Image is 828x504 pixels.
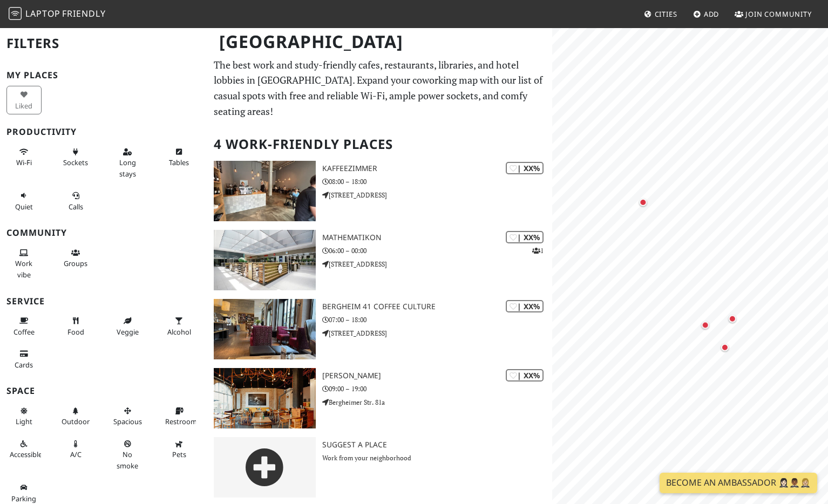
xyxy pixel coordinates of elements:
[689,4,724,24] a: Add
[214,299,316,359] img: Bergheim 41 coffee culture
[6,244,42,283] button: Work vibe
[16,417,32,426] span: Natural light
[113,417,142,426] span: Spacious
[110,402,145,431] button: Spacious
[322,371,552,380] h3: [PERSON_NAME]
[6,127,201,137] h3: Productivity
[9,5,106,24] a: LaptopFriendly LaptopFriendly
[25,8,60,19] span: Laptop
[6,345,42,373] button: Cards
[725,312,738,325] div: Map marker
[6,435,42,464] button: Accessible
[322,397,552,407] p: Bergheimer Str. 81a
[15,360,33,370] span: Credit cards
[322,233,552,242] h3: Mathematikon
[69,202,83,212] span: Video/audio calls
[322,164,552,173] h3: Kaffeezimmer
[322,259,552,269] p: [STREET_ADDRESS]
[6,27,201,60] h2: Filters
[119,158,136,178] span: Long stays
[214,230,316,290] img: Mathematikon
[6,187,42,215] button: Quiet
[16,158,32,167] span: Stable Wi-Fi
[655,9,677,19] span: Cities
[110,143,145,182] button: Long stays
[660,473,817,493] a: Become an Ambassador 🤵🏻‍♀️🤵🏾‍♂️🤵🏼‍♀️
[67,327,84,337] span: Food
[167,327,191,337] span: Alcohol
[207,437,552,498] a: Suggest a Place Work from your neighborhood
[62,8,105,19] span: Friendly
[6,228,201,238] h3: Community
[162,312,197,340] button: Alcohol
[704,9,720,19] span: Add
[214,57,546,119] p: The best work and study-friendly cafes, restaurants, libraries, and hotel lobbies in [GEOGRAPHIC_...
[506,369,544,382] div: | XX%
[62,417,90,426] span: Outdoor area
[58,312,93,340] button: Food
[162,402,197,431] button: Restroom
[15,202,33,212] span: Quiet
[211,27,550,57] h1: [GEOGRAPHIC_DATA]
[6,296,201,307] h3: Service
[58,143,93,172] button: Sockets
[214,128,546,161] h2: 4 Work-Friendly Places
[322,315,552,325] p: 07:00 – 18:00
[10,449,42,459] span: Accessible
[117,327,139,337] span: Veggie
[15,258,32,279] span: People working
[636,196,649,209] div: Map marker
[506,162,544,174] div: | XX%
[58,402,93,431] button: Outdoor
[63,158,88,167] span: Power sockets
[207,230,552,290] a: Mathematikon | XX% 1 Mathematikon 06:00 – 00:00 [STREET_ADDRESS]
[322,328,552,338] p: [STREET_ADDRESS]
[6,312,42,340] button: Coffee
[698,318,711,331] div: Map marker
[58,244,93,273] button: Groups
[506,300,544,312] div: | XX%
[6,70,201,80] h3: My Places
[110,435,145,474] button: No smoke
[162,143,197,172] button: Tables
[207,299,552,359] a: Bergheim 41 coffee culture | XX% Bergheim 41 coffee culture 07:00 – 18:00 [STREET_ADDRESS]
[64,258,87,268] span: Group tables
[9,7,22,20] img: LaptopFriendly
[58,435,93,464] button: A/C
[58,187,93,215] button: Calls
[322,302,552,311] h3: Bergheim 41 coffee culture
[162,435,197,464] button: Pets
[110,312,145,340] button: Veggie
[532,246,544,256] p: 1
[6,402,42,431] button: Light
[322,453,552,463] p: Work from your neighborhood
[322,190,552,200] p: [STREET_ADDRESS]
[745,9,812,19] span: Join Community
[506,231,544,243] div: | XX%
[207,368,552,428] a: Mildner's | XX% [PERSON_NAME] 09:00 – 19:00 Bergheimer Str. 81a
[169,158,189,167] span: Work-friendly tables
[214,437,316,498] img: gray-place-d2bdb4477600e061c01bd816cc0f2ef0cfcb1ca9e3ad78868dd16fb2af073a21.png
[11,494,36,503] span: Parking
[214,161,316,221] img: Kaffeezimmer
[6,386,201,396] h3: Space
[730,4,816,24] a: Join Community
[322,440,552,449] h3: Suggest a Place
[70,449,82,459] span: Air conditioned
[13,327,35,337] span: Coffee
[322,246,552,256] p: 06:00 – 00:00
[207,161,552,221] a: Kaffeezimmer | XX% Kaffeezimmer 08:00 – 18:00 [STREET_ADDRESS]
[322,176,552,187] p: 08:00 – 18:00
[165,417,197,426] span: Restroom
[6,143,42,172] button: Wi-Fi
[718,340,731,353] div: Map marker
[117,449,138,470] span: Smoke free
[322,384,552,394] p: 09:00 – 19:00
[214,368,316,428] img: Mildner's
[172,449,186,459] span: Pet friendly
[640,4,682,24] a: Cities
